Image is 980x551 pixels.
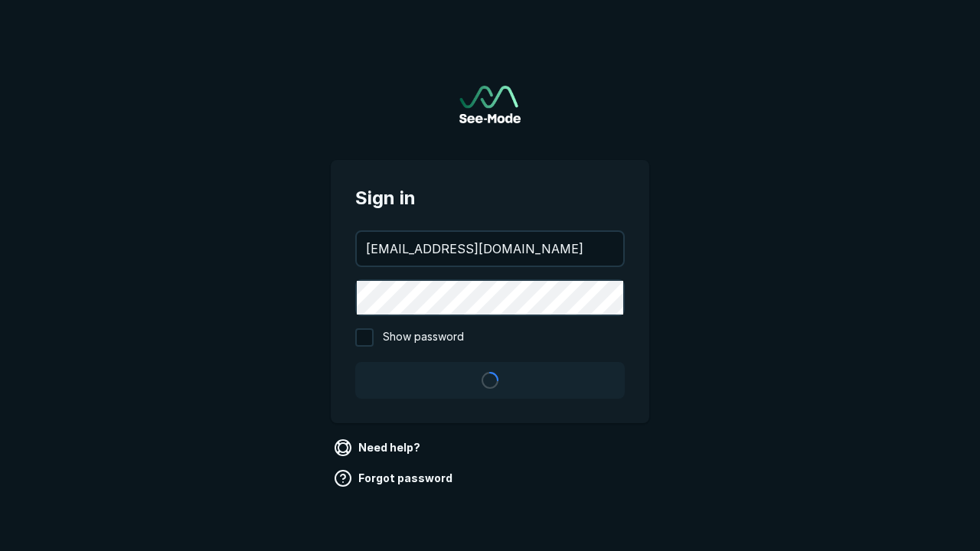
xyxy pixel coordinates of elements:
img: See-Mode Logo [459,86,521,123]
a: Go to sign in [459,86,521,123]
span: Sign in [355,184,625,212]
span: Show password [383,328,464,347]
input: your@email.com [357,232,623,266]
a: Forgot password [331,466,459,491]
a: Need help? [331,435,426,460]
